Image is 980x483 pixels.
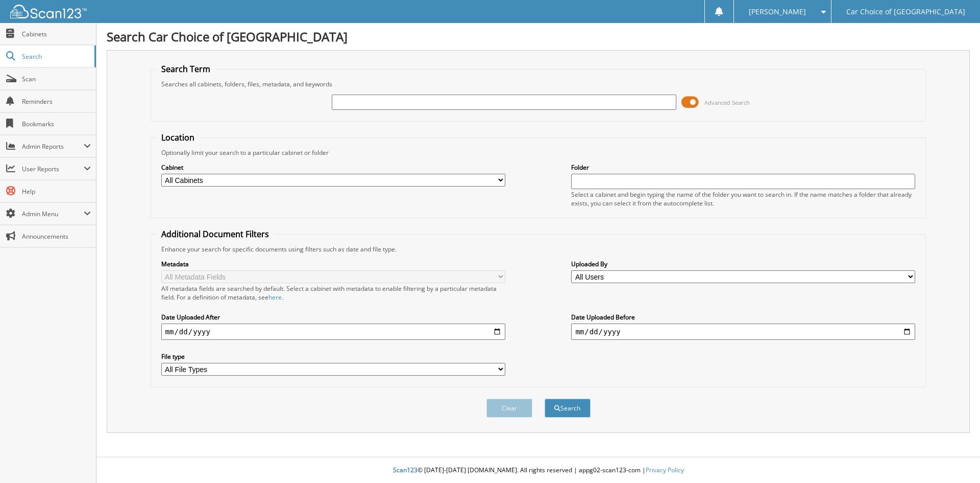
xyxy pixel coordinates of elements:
span: Search [22,52,89,61]
label: Folder [571,163,915,172]
span: Admin Reports [22,142,84,151]
span: Advanced Search [704,99,750,106]
input: start [161,324,505,340]
span: Scan [22,75,91,83]
label: Date Uploaded After [161,313,505,321]
label: File type [161,352,505,361]
span: Car Choice of [GEOGRAPHIC_DATA] [846,9,965,15]
legend: Search Term [156,63,215,75]
div: Searches all cabinets, folders, files, metadata, and keywords [156,80,921,88]
h1: Search Car Choice of [GEOGRAPHIC_DATA] [107,28,970,45]
div: Select a cabinet and begin typing the name of the folder you want to search in. If the name match... [571,190,915,208]
span: Admin Menu [22,210,84,218]
div: All metadata fields are searched by default. Select a cabinet with metadata to enable filtering b... [161,284,505,302]
span: [PERSON_NAME] [749,9,806,15]
input: end [571,324,915,340]
img: scan123-logo-white.svg [10,5,87,18]
span: Help [22,187,91,196]
a: Privacy Policy [646,466,684,474]
div: © [DATE]-[DATE] [DOMAIN_NAME]. All rights reserved | appg02-scan123-com | [96,458,980,483]
legend: Location [156,132,200,143]
span: Reminders [22,97,91,106]
a: here [268,293,282,302]
label: Metadata [161,260,505,268]
label: Uploaded By [571,260,915,268]
label: Date Uploaded Before [571,313,915,321]
button: Search [545,399,591,418]
span: Scan123 [393,466,418,474]
button: Clear [486,399,532,418]
iframe: Chat Widget [929,434,980,483]
label: Cabinet [161,163,505,172]
span: Bookmarks [22,120,91,128]
div: Enhance your search for specific documents using filters such as date and file type. [156,245,921,254]
span: Cabinets [22,30,91,38]
span: User Reports [22,165,84,173]
legend: Additional Document Filters [156,228,274,240]
div: Optionally limit your search to a particular cabinet or folder [156,148,921,157]
span: Announcements [22,232,91,241]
